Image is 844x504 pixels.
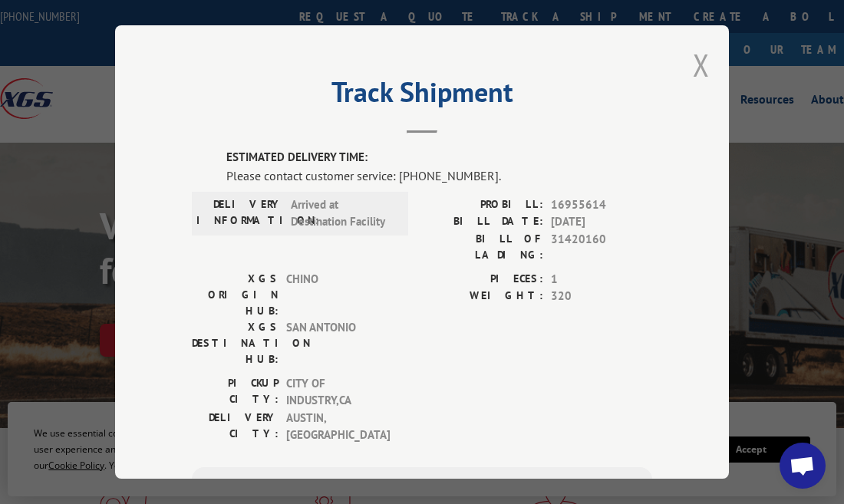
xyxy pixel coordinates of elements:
[422,213,543,231] label: BILL DATE:
[192,81,652,110] h2: Track Shipment
[226,166,652,184] div: Please contact customer service: [PHONE_NUMBER].
[192,318,279,367] label: XGS DESTINATION HUB:
[693,44,710,85] button: Close modal
[192,374,279,409] label: PICKUP CITY:
[551,288,652,305] span: 320
[196,196,283,230] label: DELIVERY INFORMATION:
[551,270,652,288] span: 1
[226,149,652,166] label: ESTIMATED DELIVERY TIME:
[422,196,543,213] label: PROBILL:
[422,230,543,262] label: BILL OF LADING:
[422,270,543,288] label: PIECES:
[192,270,279,318] label: XGS ORIGIN HUB:
[551,196,652,213] span: 16955614
[780,443,826,489] a: Open chat
[286,374,390,409] span: CITY OF INDUSTRY , CA
[551,213,652,231] span: [DATE]
[286,409,390,443] span: AUSTIN , [GEOGRAPHIC_DATA]
[192,409,279,443] label: DELIVERY CITY:
[286,318,390,367] span: SAN ANTONIO
[286,270,390,318] span: CHINO
[551,230,652,262] span: 31420160
[422,288,543,305] label: WEIGHT:
[291,196,394,230] span: Arrived at Destination Facility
